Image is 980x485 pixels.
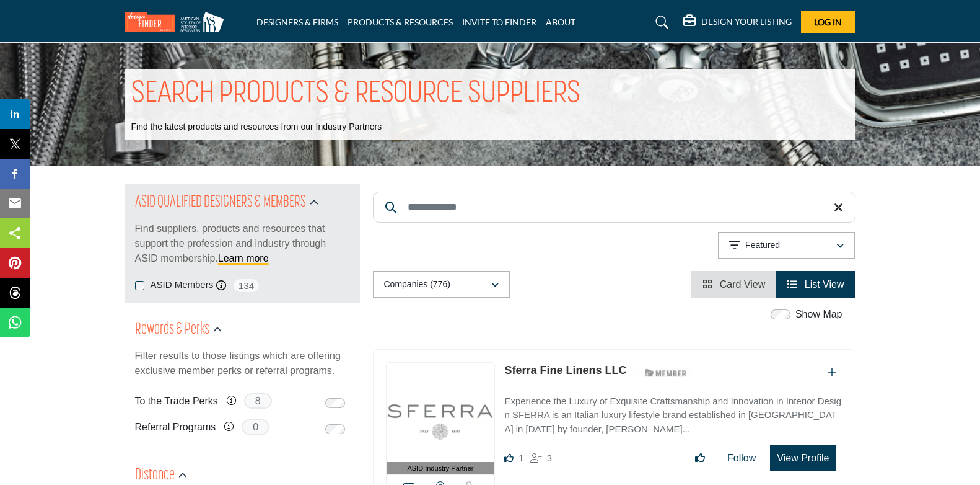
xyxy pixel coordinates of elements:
[135,221,350,266] p: Find suppliers, products and resources that support the profession and industry through ASID memb...
[702,279,765,290] a: View Card
[125,12,230,32] img: Site Logo
[530,451,552,466] div: Followers
[373,271,510,298] button: Companies (776)
[546,17,575,27] a: ABOUT
[387,363,495,475] a: ASID Industry Partner
[131,121,382,133] p: Find the latest products and resources from our Industry Partners
[373,192,855,223] input: Search Keyword
[701,16,792,27] h5: DESIGN YOUR LISTING
[504,394,842,437] p: Experience the Luxury of Exquisite Craftsmanship and Innovation in Interior Design SFERRA is an I...
[135,192,306,214] h2: ASID QUALIFIED DESIGNERS & MEMBERS
[787,279,844,290] a: View List
[805,279,844,290] span: List View
[325,398,345,408] input: Switch to To the Trade Perks
[244,393,272,409] span: 8
[135,416,216,438] label: Referral Programs
[518,453,523,463] span: 1
[135,281,144,290] input: ASID Members checkbox
[745,239,780,252] p: Featured
[828,367,836,378] a: Add To List
[687,446,713,471] button: Like listing
[151,278,214,292] label: ASID Members
[718,232,855,259] button: Featured
[135,349,350,378] p: Filter results to those listings which are offering exclusive member perks or referral programs.
[638,365,694,381] img: ASID Members Badge Icon
[683,15,792,30] div: DESIGN YOUR LISTING
[801,11,855,33] button: Log In
[218,253,269,264] a: Learn more
[504,387,842,437] a: Experience the Luxury of Exquisite Craftsmanship and Innovation in Interior Design SFERRA is an I...
[720,279,766,290] span: Card View
[776,271,855,298] li: List View
[814,17,842,27] span: Log In
[770,445,836,471] button: View Profile
[242,419,269,435] span: 0
[644,12,676,32] a: Search
[407,463,473,474] span: ASID Industry Partner
[387,363,495,462] img: Sferra Fine Linens LLC
[131,75,580,113] h1: SEARCH PRODUCTS & RESOURCE SUPPLIERS
[325,424,345,434] input: Switch to Referral Programs
[795,307,842,322] label: Show Map
[348,17,453,27] a: PRODUCTS & RESOURCES
[232,278,260,293] span: 134
[504,362,626,379] p: Sferra Fine Linens LLC
[462,17,536,27] a: INVITE TO FINDER
[504,453,514,463] i: Like
[384,278,450,291] p: Companies (776)
[135,319,209,341] h2: Rewards & Perks
[135,390,218,412] label: To the Trade Perks
[547,453,552,463] span: 3
[504,364,626,376] a: Sferra Fine Linens LLC
[719,446,764,471] button: Follow
[691,271,776,298] li: Card View
[256,17,338,27] a: DESIGNERS & FIRMS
